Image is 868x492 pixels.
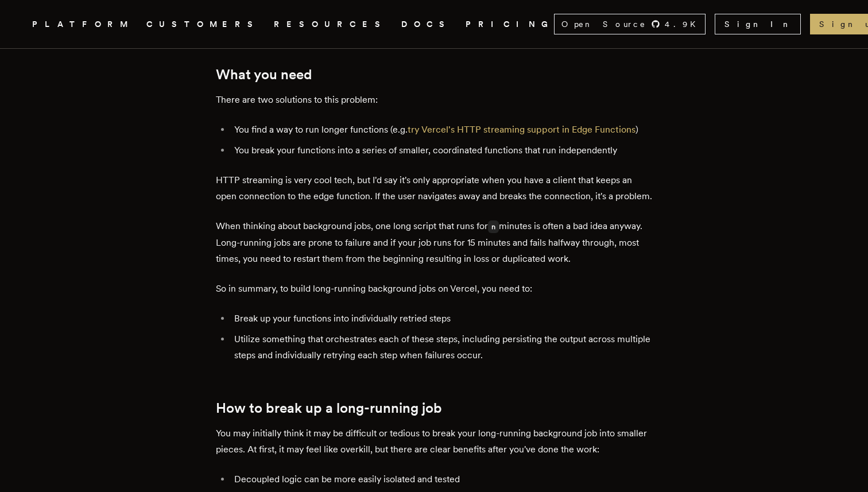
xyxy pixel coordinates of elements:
[561,18,646,30] span: Open Source
[216,281,652,297] p: So in summary, to build long-running background jobs on Vercel, you need to:
[216,172,652,204] p: HTTP streaming is very cool tech, but I'd say it's only appropriate when you have a client that k...
[32,17,133,32] button: PLATFORM
[231,471,652,487] li: Decoupled logic can be more easily isolated and tested
[231,331,652,363] li: Utilize something that orchestrates each of these steps, including persisting the output across m...
[216,92,652,108] p: There are two solutions to this problem:
[216,425,652,458] p: You may initially think it may be difficult or tedious to break your long-running background job ...
[216,400,652,416] h2: How to break up a long-running job
[488,220,499,233] code: n
[231,122,652,138] li: You find a way to run longer functions (e.g. )
[715,14,801,34] a: Sign In
[146,17,260,32] a: CUSTOMERS
[401,17,452,32] a: DOCS
[216,67,652,83] h2: What you need
[231,142,652,158] li: You break your functions into a series of smaller, coordinated functions that run independently
[274,17,387,32] button: RESOURCES
[216,218,652,267] p: When thinking about background jobs, one long script that runs for minutes is often a bad idea an...
[466,17,554,32] a: PRICING
[408,124,635,135] a: try Vercel's HTTP streaming support in Edge Functions
[231,311,652,327] li: Break up your functions into individually retried steps
[665,18,703,30] span: 4.9 K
